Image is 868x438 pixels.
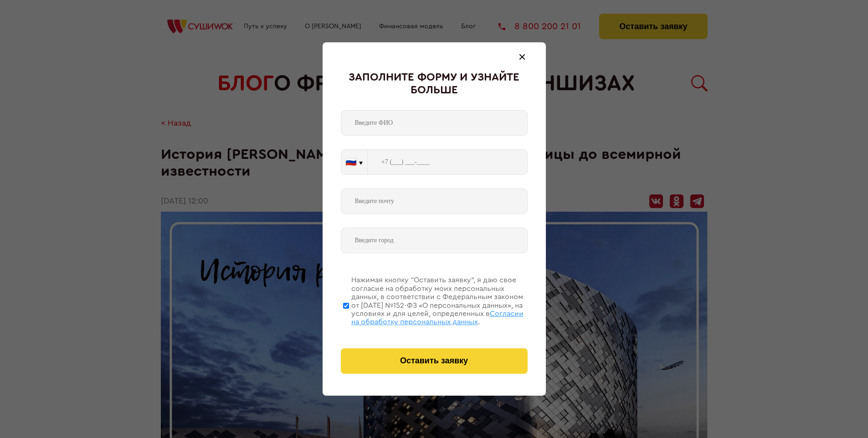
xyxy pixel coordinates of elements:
button: Оставить заявку [341,348,528,374]
input: Введите город [341,228,528,253]
span: Согласии на обработку персональных данных [351,310,524,326]
input: +7 (___) ___-____ [368,149,528,175]
input: Введите ФИО [341,110,528,136]
div: Нажимая кнопку “Оставить заявку”, я даю свое согласие на обработку моих персональных данных, в со... [351,276,528,326]
div: Заполните форму и узнайте больше [341,71,528,97]
input: Введите почту [341,188,528,214]
button: 🇷🇺 [341,150,367,174]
